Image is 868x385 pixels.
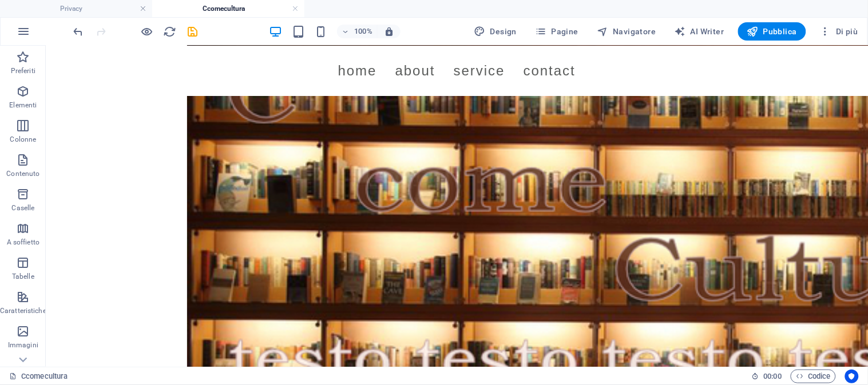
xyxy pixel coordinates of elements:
[187,25,200,38] i: Salva (Ctrl+S)
[470,22,522,41] button: Design
[9,370,68,383] a: Fai clic per annullare la selezione. Doppio clic per aprire le pagine
[815,22,863,41] button: Di più
[535,26,578,37] span: Pagine
[186,25,200,38] button: save
[7,238,39,247] p: A soffietto
[530,22,583,41] button: Pagine
[72,25,85,38] i: Annulla: Cambia testo (Ctrl+Z)
[597,26,656,37] span: Navigatore
[6,169,39,178] p: Contenuto
[820,26,858,37] span: Di più
[152,2,304,15] h4: Ccomecultura
[592,22,660,41] button: Navigatore
[10,135,36,144] p: Colonne
[670,22,729,41] button: AI Writer
[354,25,372,38] h6: 100%
[8,340,38,350] p: Immagini
[337,25,378,38] button: 100%
[747,26,798,37] span: Pubblica
[470,22,522,41] div: Design (Ctrl+Alt+Y)
[11,66,35,75] p: Preferiti
[9,101,37,110] p: Elementi
[752,370,782,383] h6: Tempo sessione
[474,26,517,37] span: Design
[11,203,34,212] p: Caselle
[764,370,782,383] span: 00 00
[163,25,177,38] button: reload
[772,372,774,380] span: :
[738,22,807,41] button: Pubblica
[164,25,177,38] i: Ricarica la pagina
[72,25,85,38] button: undo
[845,370,859,383] button: Usercentrics
[796,370,831,383] span: Codice
[791,370,836,383] button: Codice
[675,26,724,37] span: AI Writer
[12,272,34,281] p: Tabelle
